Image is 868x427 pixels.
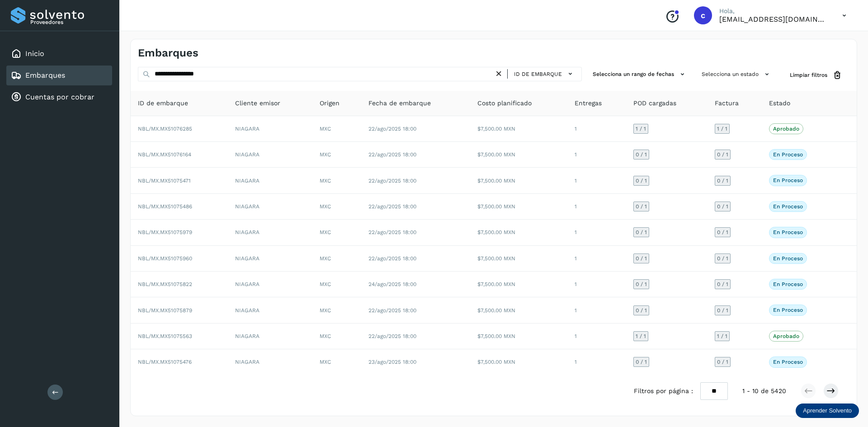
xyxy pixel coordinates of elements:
[717,230,728,235] span: 0 / 1
[470,272,567,297] td: $7,500.00 MXN
[773,281,803,287] p: En proceso
[773,126,799,132] p: Aprobado
[567,349,626,375] td: 1
[228,168,312,193] td: NIAGARA
[783,67,849,84] button: Limpiar filtros
[636,152,647,157] span: 0 / 1
[719,7,828,15] p: Hola,
[717,359,728,365] span: 0 / 1
[717,126,727,131] span: 1 / 1
[138,359,192,365] span: NBL/MX.MX51075476
[312,116,361,142] td: MXC
[698,67,775,82] button: Selecciona un estado
[773,333,799,339] p: Aprobado
[470,194,567,220] td: $7,500.00 MXN
[368,229,416,235] span: 22/ago/2025 18:00
[312,220,361,245] td: MXC
[567,297,626,323] td: 1
[312,349,361,375] td: MXC
[138,151,191,158] span: NBL/MX.MX51076164
[368,151,416,158] span: 22/ago/2025 18:00
[320,99,340,108] span: Origen
[567,220,626,245] td: 1
[368,99,431,108] span: Fecha de embarque
[6,66,112,85] div: Embarques
[312,194,361,220] td: MXC
[228,220,312,245] td: NIAGARA
[368,255,416,262] span: 22/ago/2025 18:00
[138,333,192,339] span: NBL/MX.MX51075563
[138,47,198,60] h4: Embarques
[511,67,578,80] button: ID de embarque
[773,151,803,158] p: En proceso
[773,203,803,210] p: En proceso
[717,204,728,209] span: 0 / 1
[717,256,728,261] span: 0 / 1
[6,44,112,64] div: Inicio
[368,281,416,287] span: 24/ago/2025 18:00
[717,178,728,183] span: 0 / 1
[636,359,647,365] span: 0 / 1
[477,99,532,108] span: Costo planificado
[773,255,803,262] p: En proceso
[773,229,803,235] p: En proceso
[30,19,108,25] p: Proveedores
[717,282,728,287] span: 0 / 1
[368,178,416,184] span: 22/ago/2025 18:00
[636,178,647,183] span: 0 / 1
[312,324,361,349] td: MXC
[312,168,361,193] td: MXC
[742,386,786,396] span: 1 - 10 de 5420
[228,349,312,375] td: NIAGARA
[138,178,191,184] span: NBL/MX.MX51075471
[138,203,192,210] span: NBL/MX.MX51075486
[567,324,626,349] td: 1
[138,99,188,108] span: ID de embarque
[589,67,691,82] button: Selecciona un rango de fechas
[773,177,803,183] p: En proceso
[636,282,647,287] span: 0 / 1
[228,194,312,220] td: NIAGARA
[470,297,567,323] td: $7,500.00 MXN
[368,359,416,365] span: 23/ago/2025 18:00
[567,168,626,193] td: 1
[235,99,280,108] span: Cliente emisor
[803,407,852,414] p: Aprender Solvento
[769,99,790,108] span: Estado
[633,99,676,108] span: POD cargadas
[368,333,416,339] span: 22/ago/2025 18:00
[228,272,312,297] td: NIAGARA
[636,308,647,313] span: 0 / 1
[6,87,112,107] div: Cuentas por cobrar
[228,142,312,168] td: NIAGARA
[138,307,192,314] span: NBL/MX.MX51075879
[567,194,626,220] td: 1
[228,116,312,142] td: NIAGARA
[636,333,646,339] span: 1 / 1
[470,142,567,168] td: $7,500.00 MXN
[228,246,312,272] td: NIAGARA
[717,152,728,157] span: 0 / 1
[312,142,361,168] td: MXC
[25,71,65,80] a: Embarques
[575,99,602,108] span: Entregas
[636,230,647,235] span: 0 / 1
[567,246,626,272] td: 1
[567,142,626,168] td: 1
[368,307,416,314] span: 22/ago/2025 18:00
[567,116,626,142] td: 1
[634,386,693,396] span: Filtros por página :
[470,168,567,193] td: $7,500.00 MXN
[470,220,567,245] td: $7,500.00 MXN
[719,15,828,23] p: cuentas3@enlacesmet.com.mx
[636,126,646,131] span: 1 / 1
[470,116,567,142] td: $7,500.00 MXN
[25,93,94,101] a: Cuentas por cobrar
[138,255,192,262] span: NBL/MX.MX51075960
[138,126,192,132] span: NBL/MX.MX51076285
[312,246,361,272] td: MXC
[796,404,859,418] div: Aprender Solvento
[715,99,739,108] span: Factura
[567,272,626,297] td: 1
[368,126,416,132] span: 22/ago/2025 18:00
